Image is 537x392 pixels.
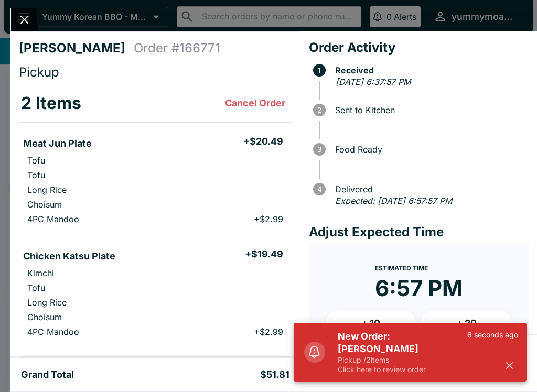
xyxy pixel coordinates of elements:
button: Cancel Order [221,93,289,114]
span: Delivered [330,184,529,194]
text: 1 [318,66,321,74]
h5: Meat Jun Plate [23,137,92,150]
p: Kimchi [27,268,54,278]
em: [DATE] 6:37:57 PM [336,77,411,87]
span: Estimated Time [375,264,428,272]
h3: 2 Items [21,93,81,114]
p: Long Rice [27,184,67,195]
p: Tofu [27,170,45,180]
p: 6 seconds ago [467,330,518,340]
p: 4PC Mandoo [27,214,79,224]
text: 3 [317,145,321,154]
span: Received [330,66,529,75]
em: Expected: [DATE] 6:57:57 PM [335,195,452,206]
time: 6:57 PM [375,275,463,302]
h5: New Order: [PERSON_NAME] [338,330,467,355]
span: Sent to Kitchen [330,105,529,115]
h4: Adjust Expected Time [309,224,529,240]
p: Long Rice [27,297,67,308]
h4: Order # 166771 [134,40,220,56]
h5: + $20.49 [243,135,283,148]
p: Tofu [27,282,45,293]
p: Choisum [27,312,62,322]
p: Click here to review order [338,365,467,374]
table: orders table [19,84,292,347]
h4: Order Activity [309,40,529,56]
h5: $51.81 [260,368,289,381]
p: + $2.99 [254,214,283,224]
p: Tofu [27,155,45,166]
button: + 20 [421,310,512,336]
h4: [PERSON_NAME] [19,40,134,56]
h5: Chicken Katsu Plate [23,250,115,263]
p: Choisum [27,199,62,210]
text: 4 [317,185,321,193]
text: 2 [317,106,321,114]
span: Food Ready [330,145,529,154]
p: Pickup / 2 items [338,355,467,365]
button: + 10 [326,310,417,336]
h5: Grand Total [21,368,74,381]
span: Pickup [19,64,59,80]
p: 4PC Mandoo [27,326,79,337]
p: + $2.99 [254,326,283,337]
button: Close [11,8,38,31]
h5: + $19.49 [245,248,283,260]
